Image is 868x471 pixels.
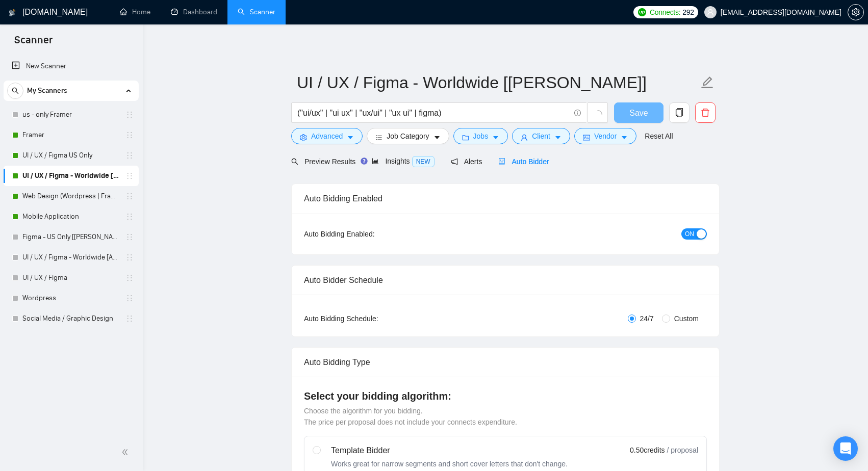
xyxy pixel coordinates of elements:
[650,7,680,18] span: Connects:
[4,81,139,329] li: My Scanners
[291,158,355,166] span: Preview Results
[670,313,703,324] span: Custom
[473,130,489,142] span: Jobs
[670,108,689,117] span: copy
[7,83,23,99] button: search
[304,407,517,426] span: Choose the algorithm for you bidding. The price per proposal does not include your connects expen...
[125,111,134,119] span: holder
[304,348,707,377] div: Auto Bidding Type
[521,134,528,141] span: user
[120,8,150,16] a: homeHome
[667,445,698,455] span: / proposal
[554,134,561,141] span: caret-down
[27,81,67,101] span: My Scanners
[331,444,568,457] div: Template Bidder
[372,157,434,165] span: Insights
[125,233,134,241] span: holder
[238,8,275,16] a: searchScanner
[304,228,438,240] div: Auto Bidding Enabled:
[574,110,581,116] span: info-circle
[6,33,61,54] span: Scanner
[304,313,438,324] div: Auto Bidding Schedule:
[701,76,714,89] span: edit
[12,56,131,76] a: New Scanner
[669,102,690,123] button: copy
[125,172,134,180] span: holder
[125,274,134,282] span: holder
[451,158,482,166] span: Alerts
[297,107,570,119] input: Search Freelance Jobs...
[22,247,119,268] a: UI / UX / Figma - Worldwide [Anya]
[682,7,694,18] span: 292
[311,130,343,142] span: Advanced
[125,151,134,160] span: holder
[22,227,119,247] a: Figma - US Only [[PERSON_NAME]]
[125,192,134,200] span: holder
[297,70,699,95] input: Scanner name...
[453,128,508,144] button: folderJobscaret-down
[304,266,707,295] div: Auto Bidder Schedule
[125,213,134,221] span: holder
[594,130,617,142] span: Vendor
[367,128,449,144] button: barsJob Categorycaret-down
[593,110,602,119] span: loading
[300,134,307,141] span: setting
[22,288,119,308] a: Wordpress
[621,134,628,141] span: caret-down
[4,56,139,76] li: New Scanner
[707,9,714,16] span: user
[630,444,665,456] span: 0.50 credits
[125,253,134,261] span: holder
[462,134,469,141] span: folder
[291,128,363,144] button: settingAdvancedcaret-down
[498,158,505,165] span: robot
[848,8,864,16] a: setting
[512,128,570,144] button: userClientcaret-down
[695,102,716,123] button: delete
[22,268,119,288] a: UI / UX / Figma
[375,134,382,141] span: bars
[360,156,369,166] div: Tooltip anchor
[433,134,441,141] span: caret-down
[304,184,707,213] div: Auto Bidding Enabled
[638,8,646,16] img: upwork-logo.png
[412,156,435,167] span: NEW
[331,459,568,469] div: Works great for narrow segments and short cover letters that don't change.
[614,102,663,123] button: Save
[22,206,119,227] a: Mobile Application
[125,131,134,139] span: holder
[121,447,132,457] span: double-left
[848,8,863,16] span: setting
[22,125,119,145] a: Framer
[696,108,715,117] span: delete
[8,87,23,94] span: search
[171,8,217,16] a: dashboardDashboard
[22,186,119,206] a: Web Design (Wordpress | Framer)
[583,134,590,141] span: idcard
[9,5,16,21] img: logo
[532,130,550,142] span: Client
[451,158,458,165] span: notification
[574,128,636,144] button: idcardVendorcaret-down
[372,158,379,165] span: area-chart
[645,130,673,142] a: Reset All
[848,4,864,20] button: setting
[22,145,119,166] a: UI / UX / Figma US Only
[636,313,658,324] span: 24/7
[492,134,499,141] span: caret-down
[304,389,707,403] h4: Select your bidding algorithm:
[387,130,429,142] span: Job Category
[685,228,694,240] span: ON
[125,294,134,302] span: holder
[498,158,549,166] span: Auto Bidder
[22,166,119,186] a: UI / UX / Figma - Worldwide [[PERSON_NAME]]
[291,158,298,165] span: search
[347,134,354,141] span: caret-down
[125,315,134,323] span: holder
[629,107,648,119] span: Save
[22,308,119,329] a: Social Media / Graphic Design
[22,104,119,125] a: us - only Framer
[833,436,858,461] div: Open Intercom Messenger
